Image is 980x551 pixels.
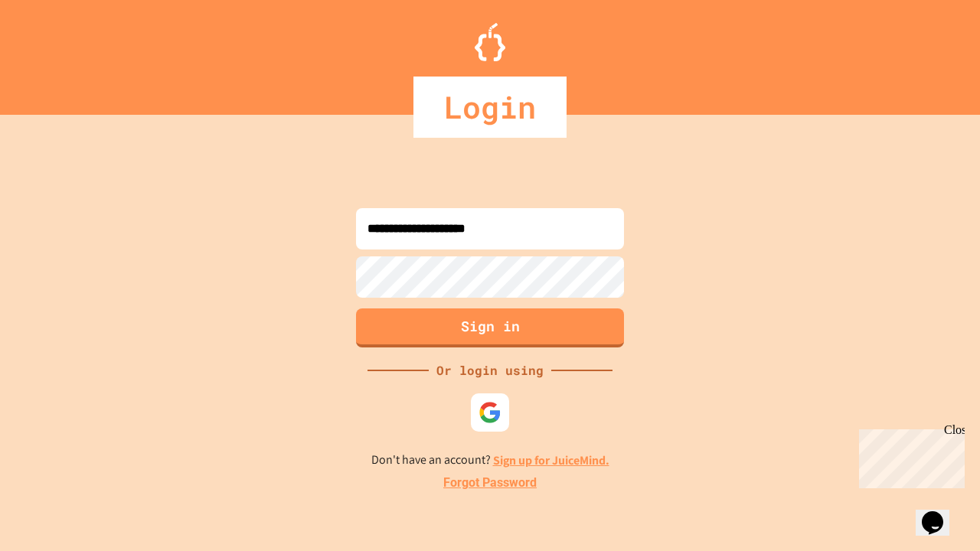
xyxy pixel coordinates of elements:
div: Login [413,77,567,138]
a: Forgot Password [443,474,537,492]
iframe: chat widget [916,490,965,536]
div: Chat with us now!Close [6,6,106,97]
a: Sign up for JuiceMind. [493,452,609,468]
img: Logo.svg [475,23,505,61]
iframe: chat widget [853,423,965,488]
div: Or login using [429,361,551,380]
button: Sign in [356,308,624,347]
img: google-icon.svg [479,401,501,424]
p: Don't have an account? [371,451,609,470]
